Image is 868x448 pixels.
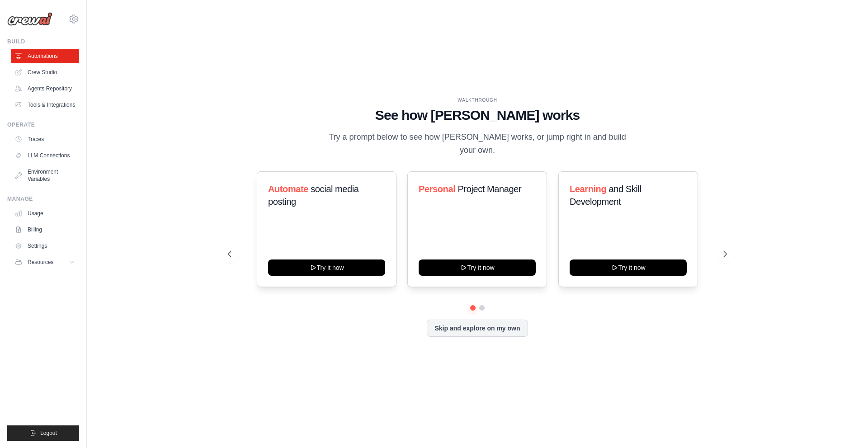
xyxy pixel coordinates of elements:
[11,165,79,186] a: Environment Variables
[11,206,79,221] a: Usage
[268,184,359,207] span: social media posting
[7,195,79,203] div: Manage
[11,255,79,269] button: Resources
[11,239,79,253] a: Settings
[228,107,727,123] h1: See how [PERSON_NAME] works
[228,97,727,104] div: WALKTHROUGH
[11,98,79,112] a: Tools & Integrations
[11,148,79,163] a: LLM Connections
[325,131,629,157] p: Try a prompt below to see how [PERSON_NAME] works, or jump right in and build your own.
[40,429,57,437] span: Logout
[458,184,522,194] span: Project Manager
[11,81,79,96] a: Agents Repository
[7,121,79,128] div: Operate
[7,12,52,26] img: Logo
[7,38,79,45] div: Build
[419,184,455,194] span: Personal
[570,184,641,207] span: and Skill Development
[11,222,79,237] a: Billing
[570,259,687,276] button: Try it now
[11,65,79,80] a: Crew Studio
[7,425,79,441] button: Logout
[268,184,308,194] span: Automate
[570,184,606,194] span: Learning
[268,259,385,276] button: Try it now
[427,320,528,337] button: Skip and explore on my own
[28,259,53,266] span: Resources
[11,49,79,63] a: Automations
[11,132,79,146] a: Traces
[419,259,536,276] button: Try it now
